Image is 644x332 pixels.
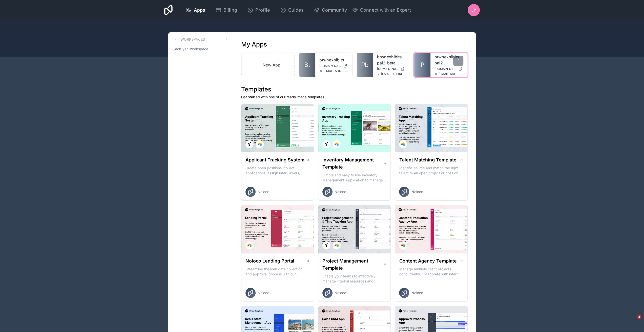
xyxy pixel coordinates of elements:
[357,53,373,77] a: Pb
[414,53,430,77] a: P
[241,40,267,49] h1: My Apps
[276,5,308,16] a: Guides
[211,5,241,16] a: Billing
[172,36,205,42] a: Workspaces
[247,243,252,247] img: Airtable Logo
[360,7,411,14] span: Connect with an Expert
[399,257,456,265] h1: Content Agency Template
[401,142,405,146] img: Airtable Logo
[258,290,269,295] span: Noloco
[352,7,411,14] button: Connect with an Expert
[310,5,351,16] a: Community
[304,61,310,69] span: Bt
[434,67,456,71] span: [DOMAIN_NAME]
[322,173,387,183] p: Simple and easy to use Inventory Management Application to manage your stock, orders and Manufact...
[241,53,295,77] a: New App
[319,64,341,68] span: [DOMAIN_NAME]
[627,315,639,327] iframe: Intercom live chat
[223,7,237,14] span: Billing
[377,67,399,71] span: [DOMAIN_NAME]
[182,5,209,16] a: Apps
[258,189,269,194] span: Noloco
[399,156,456,163] h1: Talent Matching Template
[319,64,348,68] a: [DOMAIN_NAME]
[411,189,423,194] span: Noloco
[401,243,405,247] img: Airtable Logo
[335,243,339,247] img: Airtable Logo
[180,37,205,42] h3: Workspaces
[335,290,346,295] span: Noloco
[241,94,468,100] p: Get started with one of our ready-made templates
[194,7,205,14] span: Apps
[361,61,369,69] span: Pb
[322,7,347,14] span: Community
[439,72,463,76] span: [EMAIL_ADDRESS][DOMAIN_NAME]
[637,315,641,319] span: 2
[335,189,346,194] span: Noloco
[299,53,315,77] a: Bt
[174,46,208,52] span: jack-yeh-workspace
[245,257,294,265] h1: Noloco Lending Portal
[322,257,383,272] h1: Project Management Template
[241,85,468,93] h1: Templates
[288,7,304,14] span: Guides
[471,7,476,13] span: JY
[377,54,406,66] a: btwnexhibits-pai2-beta
[434,54,463,66] a: btwnexhibits-pai2
[377,67,406,71] a: [DOMAIN_NAME]
[258,142,262,146] img: Airtable Logo
[322,156,383,171] h1: Inventory Management Template
[245,267,310,277] p: Streamline the loan data collection and approval process with our Lending Portal template.
[243,5,274,16] a: Profile
[381,72,406,76] span: [EMAIL_ADDRESS][DOMAIN_NAME]
[322,274,387,284] p: Enable your teams to effectively manage internal resources and execute client projects on time.
[323,69,348,73] span: [EMAIL_ADDRESS][DOMAIN_NAME]
[434,67,463,71] a: [DOMAIN_NAME]
[411,290,423,295] span: Noloco
[245,165,310,176] p: Create open positions, collect applications, assign interviewers, centralise candidate feedback a...
[319,57,348,63] a: btwnexhibits
[399,267,463,277] p: Manage multiple client projects concurrently, collaborate with internal and external stakeholders...
[421,61,424,69] span: P
[172,44,229,54] a: jack-yeh-workspace
[255,7,270,14] span: Profile
[245,156,304,163] h1: Applicant Tracking System
[399,165,463,176] p: Identify, source and match the right talent to an open project or position with our Talent Matchi...
[335,142,339,146] img: Airtable Logo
